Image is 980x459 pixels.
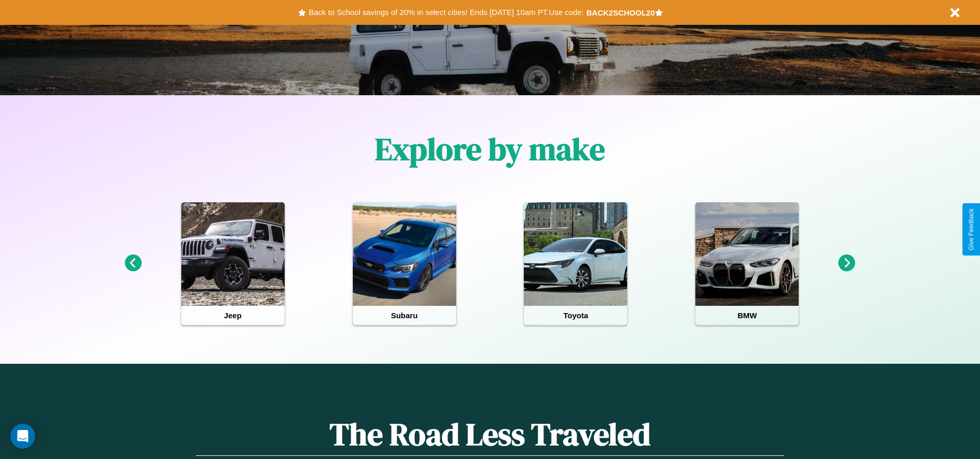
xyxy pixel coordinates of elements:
button: Back to School savings of 20% in select cities! Ends [DATE] 10am PT.Use code: [306,5,586,20]
h4: BMW [695,306,799,325]
div: Open Intercom Messenger [10,424,35,449]
h1: Explore by make [375,128,605,170]
div: Give Feedback [968,209,975,250]
h4: Toyota [524,306,627,325]
b: BACK2SCHOOL20 [586,8,655,17]
h1: The Road Less Traveled [196,413,784,456]
h4: Jeep [181,306,285,325]
h4: Subaru [353,306,456,325]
